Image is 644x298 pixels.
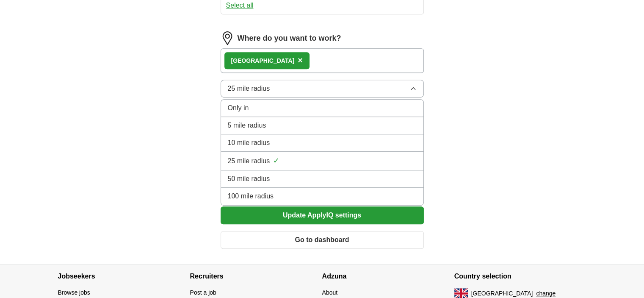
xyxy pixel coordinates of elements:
span: [GEOGRAPHIC_DATA] [471,289,533,298]
a: Browse jobs [58,289,90,296]
button: × [298,54,303,67]
button: Select all [226,0,254,11]
span: 10 mile radius [228,138,270,148]
span: 50 mile radius [228,174,270,184]
span: ✓ [273,155,279,167]
img: location.png [221,31,234,45]
span: 25 mile radius [228,84,270,94]
span: 25 mile radius [228,156,270,166]
button: Go to dashboard [221,231,424,249]
a: Post a job [190,289,216,296]
span: 100 mile radius [228,191,274,201]
span: Only in [228,103,249,113]
label: Where do you want to work? [238,33,341,44]
button: change [536,289,556,298]
button: 25 mile radius [221,80,424,97]
h4: Country selection [454,265,586,288]
button: Update ApplyIQ settings [221,206,424,224]
div: [GEOGRAPHIC_DATA] [231,56,295,65]
span: 5 mile radius [228,120,266,131]
a: About [322,289,338,296]
span: × [298,56,303,65]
